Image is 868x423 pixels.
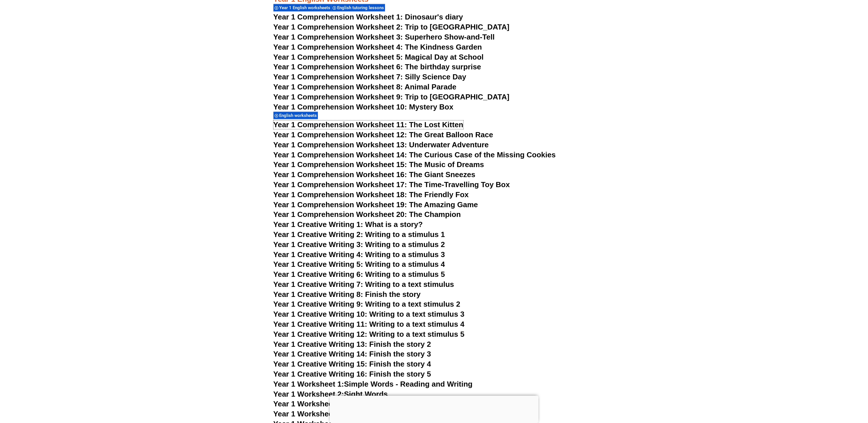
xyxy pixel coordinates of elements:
[273,310,465,318] a: Year 1 Creative Writing 10: Writing to a text stimulus 3
[273,240,445,249] a: Year 1 Creative Writing 3: Writing to a stimulus 2
[273,130,493,139] a: Year 1 Comprehension Worksheet 12: The Great Balloon Race
[279,5,332,10] span: Year 1 English worksheets
[273,190,469,199] a: Year 1 Comprehension Worksheet 18: The Friendly Fox
[273,250,445,259] a: Year 1 Creative Writing 4: Writing to a stimulus 3
[273,170,475,179] a: Year 1 Comprehension Worksheet 16: The Giant Sneezes
[273,210,461,219] a: Year 1 Comprehension Worksheet 20: The Champion
[273,73,467,81] a: Year 1 Comprehension Worksheet 7: Silly Science Day
[331,4,385,11] div: English tutoring lessons
[273,370,431,378] a: Year 1 Creative Writing 16: Finish the story 5
[273,230,445,239] a: Year 1 Creative Writing 2: Writing to a stimulus 1
[273,120,463,129] a: Year 1 Comprehension Worksheet 11: The Lost Kitten
[273,330,465,338] a: Year 1 Creative Writing 12: Writing to a text stimulus 5
[273,300,461,308] a: Year 1 Creative Writing 9: Writing to a text stimulus 2
[273,380,473,388] a: Year 1 Worksheet 1:Simple Words - Reading and Writing
[273,140,489,149] a: Year 1 Comprehension Worksheet 13: Underwater Adventure
[273,390,388,398] a: Year 1 Worksheet 2:Sight Words
[273,62,481,71] a: Year 1 Comprehension Worksheet 6: The birthday surprise
[330,396,539,422] iframe: Advertisement
[273,4,331,11] div: Year 1 English worksheets
[273,43,482,51] a: Year 1 Comprehension Worksheet 4: The Kindness Garden
[273,111,318,119] div: English worksheets
[273,340,431,348] a: Year 1 Creative Writing 13: Finish the story 2
[273,180,510,189] a: Year 1 Comprehension Worksheet 17: The Time-Travelling Toy Box
[273,390,344,398] span: Year 1 Worksheet 2:
[273,399,401,408] a: Year 1 Worksheet 3:Rhyming Words
[279,113,319,118] span: English worksheets
[772,359,868,423] iframe: Chat Widget
[273,160,484,169] a: Year 1 Comprehension Worksheet 15: The Music of Dreams
[273,270,445,279] a: Year 1 Creative Writing 6: Writing to a stimulus 5
[273,260,445,269] a: Year 1 Creative Writing 5: Writing to a stimulus 4
[273,399,344,408] span: Year 1 Worksheet 3:
[273,350,431,358] a: Year 1 Creative Writing 14: Finish the story 3
[337,5,386,10] span: English tutoring lessons
[273,380,344,388] span: Year 1 Worksheet 1:
[273,150,556,159] a: Year 1 Comprehension Worksheet 14: The Curious Case of the Missing Cookies
[273,290,421,299] a: Year 1 Creative Writing 8: Finish the story
[273,93,510,101] a: Year 1 Comprehension Worksheet 9: Trip to [GEOGRAPHIC_DATA]
[273,83,457,91] a: Year 1 Comprehension Worksheet 8: Animal Parade
[273,33,495,41] a: Year 1 Comprehension Worksheet 3: Superhero Show-and-Tell
[273,13,463,21] a: Year 1 Comprehension Worksheet 1: Dinosaur's diary
[273,360,431,368] a: Year 1 Creative Writing 15: Finish the story 4
[273,200,478,209] a: Year 1 Comprehension Worksheet 19: The Amazing Game
[273,23,510,31] a: Year 1 Comprehension Worksheet 2: Trip to [GEOGRAPHIC_DATA]
[273,320,465,328] a: Year 1 Creative Writing 11: Writing to a text stimulus 4
[273,410,344,418] span: Year 1 Worksheet 4:
[273,280,454,289] a: Year 1 Creative Writing 7: Writing to a text stimulus
[273,103,454,111] a: Year 1 Comprehension Worksheet 10: Mystery Box
[273,220,423,229] a: Year 1 Creative Writing 1: What is a story?
[273,410,410,418] a: Year 1 Worksheet 4:Beginning Sounds
[273,53,484,61] a: Year 1 Comprehension Worksheet 5: Magical Day at School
